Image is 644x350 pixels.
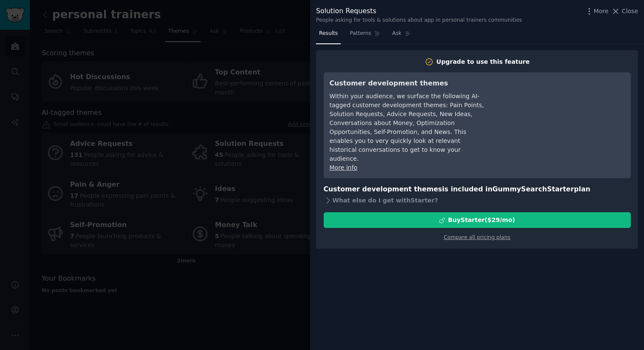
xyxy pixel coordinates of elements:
div: People asking for tools & solutions about app in personal trainers communities [316,17,522,24]
button: Close [611,7,638,16]
span: More [594,7,609,16]
div: Buy Starter ($ 29 /mo ) [448,216,515,225]
div: Within your audience, we surface the following AI-tagged customer development themes: Pain Points... [330,92,485,163]
h3: Customer development themes is included in plan [324,184,631,195]
span: Close [622,7,638,16]
div: Solution Requests [316,6,522,17]
span: GummySearch Starter [492,185,574,193]
div: What else do I get with Starter ? [324,194,631,206]
a: Compare all pricing plans [444,234,510,240]
span: Patterns [350,30,371,37]
span: Ask [392,30,402,37]
h3: Customer development themes [330,78,485,89]
div: Upgrade to use this feature [437,57,530,66]
a: Results [316,27,341,44]
a: Ask [389,27,414,44]
button: More [585,7,609,16]
span: Results [319,30,338,37]
a: Patterns [347,27,383,44]
a: More info [330,164,357,171]
button: BuyStarter($29/mo) [324,212,631,228]
iframe: YouTube video player [497,78,625,142]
